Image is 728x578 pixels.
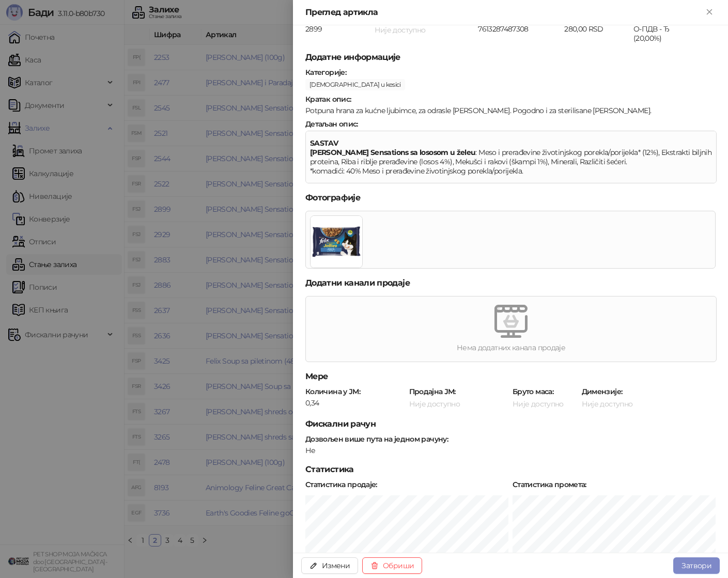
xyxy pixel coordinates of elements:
div: О-ПДВ - Ђ (20,00%) [632,24,700,43]
strong: Количина у ЈМ : [305,387,360,396]
h5: Додатне информације [305,51,716,64]
span: Није доступно [582,399,633,409]
div: 2899 [304,24,371,34]
strong: Статистика продаје : [305,480,377,489]
button: Close [703,6,716,19]
div: Не [304,446,717,455]
h5: Додатни канали продаје [305,277,716,289]
span: Није доступно [513,399,564,409]
strong: [PERSON_NAME] Sensations sa lososom u želeu [310,148,475,157]
p: : Meso i prerađevine životinjskog porekla/porijekla* (12%), Ekstrakti biljnih proteina, Riba i ri... [310,138,712,176]
div: Нема додатних канала продаје [306,342,716,353]
button: Затвори [673,557,720,574]
div: 0,34 [304,398,406,408]
strong: Кратак опис : [305,95,351,104]
div: 280,00 RSD [563,24,630,34]
div: 7613287487308 [477,24,561,34]
strong: Димензије : [582,387,623,396]
strong: Детаљан опис : [305,119,358,129]
h5: Фотографије [305,192,716,204]
h5: Фискални рачун [305,418,716,430]
strong: Статистика промета : [513,480,586,489]
span: Није доступно [375,25,426,35]
div: Преглед артикла [305,6,703,19]
button: Измени [301,557,358,574]
strong: Продајна ЈМ : [409,387,456,396]
strong: SASTAV [310,138,338,148]
div: Potpuna hrana za kućne ljubimce, za odrasle [PERSON_NAME]. Pogodno i za sterilisane [PERSON_NAME]. [304,106,717,115]
strong: Дозвољен више пута на једном рачуну : [305,434,448,444]
strong: Бруто маса : [513,387,553,396]
h5: Мере [305,370,716,383]
h5: Статистика [305,463,716,476]
span: Није доступно [409,399,460,409]
strong: Категорије : [305,68,346,77]
span: [DEMOGRAPHIC_DATA] u kesici [305,79,405,90]
button: Обриши [362,557,422,574]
